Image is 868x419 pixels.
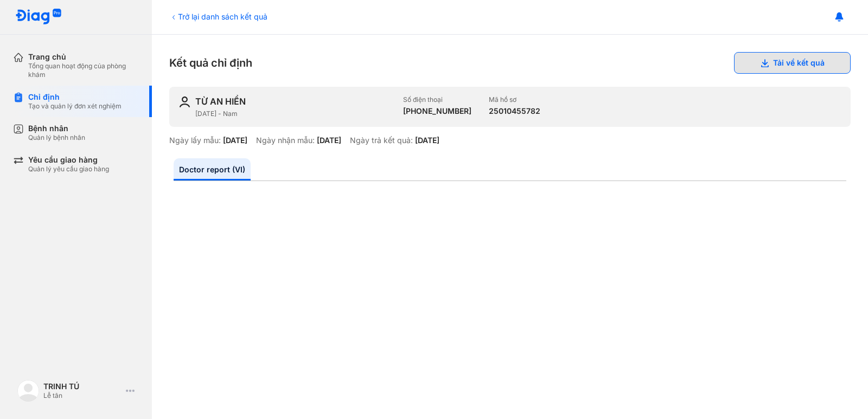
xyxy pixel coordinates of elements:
[28,62,139,79] div: Tổng quan hoạt động của phòng khám
[734,52,851,74] button: Tải về kết quả
[28,165,109,173] div: Quản lý yêu cầu giao hàng
[28,102,122,111] div: Tạo và quản lý đơn xét nghiệm
[169,136,221,145] div: Ngày lấy mẫu:
[169,11,267,22] div: Trở lại danh sách kết quả
[350,136,413,145] div: Ngày trả kết quả:
[28,133,85,142] div: Quản lý bệnh nhân
[43,391,122,400] div: Lễ tân
[489,95,540,104] div: Mã hồ sơ
[17,380,39,402] img: logo
[403,106,471,116] div: [PHONE_NUMBER]
[28,92,122,102] div: Chỉ định
[489,106,540,116] div: 25010455782
[195,109,394,118] div: [DATE] - Nam
[28,155,109,165] div: Yêu cầu giao hàng
[415,136,439,145] div: [DATE]
[28,124,85,133] div: Bệnh nhân
[403,95,471,104] div: Số điện thoại
[169,52,851,74] div: Kết quả chỉ định
[15,9,62,25] img: logo
[174,158,251,181] a: Doctor report (VI)
[43,382,122,391] div: TRINH TÚ
[28,52,139,62] div: Trang chủ
[256,136,315,145] div: Ngày nhận mẫu:
[178,95,191,108] img: user-icon
[317,136,341,145] div: [DATE]
[195,95,246,107] div: TỪ AN HIỂN
[223,136,247,145] div: [DATE]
